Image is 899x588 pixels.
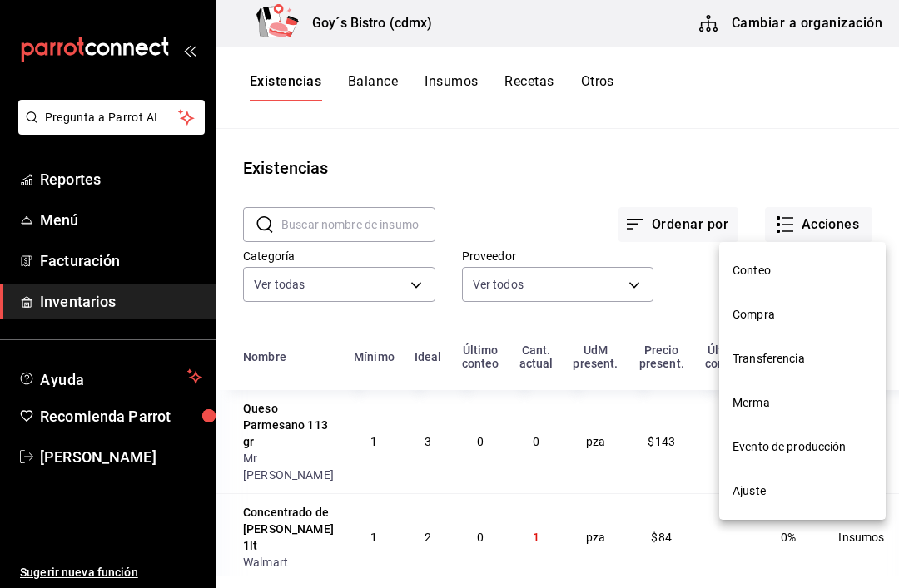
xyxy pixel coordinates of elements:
[733,350,872,368] span: Transferencia
[733,482,872,500] span: Ajuste
[733,438,872,456] span: Evento de producción
[733,306,872,324] span: Compra
[733,262,872,279] span: Conteo
[733,394,872,412] span: Merma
